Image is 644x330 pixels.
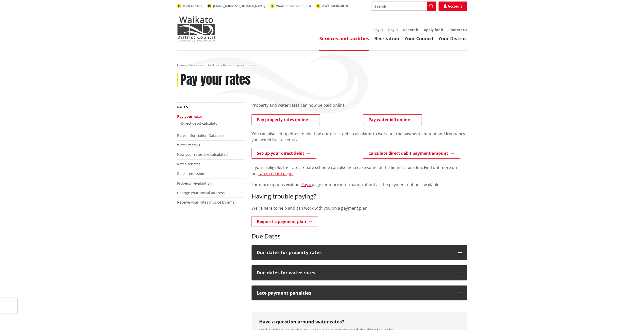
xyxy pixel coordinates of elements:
a: Pay it [301,182,312,187]
a: Calculate direct debit payment amount [363,148,460,159]
h3: Late payment penalties [257,291,453,296]
a: WaikatoDistrictCouncil [270,4,311,8]
div: Property and water rates can now be paid online. [252,102,467,114]
a: Pay property rates online [252,114,320,125]
p: You can also set-up direct debit. Use our direct debit calculator to work out the payment amount ... [252,131,467,143]
h3: Due Dates [252,233,467,240]
h3: Having trouble paying? [252,193,467,200]
a: Services and facilities [189,63,220,67]
a: Contact us [448,27,467,32]
span: 0800 492 452 [183,4,202,8]
a: Direct debit calculator [181,121,219,126]
a: Request a payment plan [252,216,318,227]
a: Rates rebates [177,162,200,166]
p: If you’re eligible, the rates rebate scheme can also help ease some of the financial burden. Find... [252,164,467,177]
button: Late payment penalties [252,285,467,301]
a: Receive your rates invoice by email [177,200,237,205]
input: Search input [371,2,436,11]
a: Rates [223,63,231,67]
a: Report it [403,27,419,32]
a: Rates Information Database [177,133,224,138]
a: Your District [438,35,467,41]
span: WaikatoDistrictCouncil [276,4,311,8]
p: We're here to help and can work with you on a payment plan. [252,205,467,211]
span: [EMAIL_ADDRESS][DOMAIN_NAME] [213,4,265,8]
a: Water meters [177,143,200,147]
a: Pay your rates [177,114,202,119]
a: Recreation [374,35,399,41]
a: Rates remission [177,171,204,176]
a: Change your postal address [177,190,225,195]
a: rates rebate page. [258,171,293,176]
a: Your Council [404,35,433,41]
button: Due dates for property rates [252,245,467,260]
a: Rates [177,104,188,109]
a: How your rates are calculated [177,152,228,157]
a: @WaikatoDistrict [316,4,348,8]
a: Pay it [388,27,398,32]
button: Due dates for water rates [252,265,467,280]
a: 0800 492 452 [177,4,202,8]
h3: Have a question around water rates? [259,319,460,325]
nav: breadcrumb [177,63,467,68]
p: For more options visit our page for more information about all the payment options available. [252,182,467,188]
a: Set-up your direct debit [252,148,316,159]
a: Services and facilities [319,35,369,41]
a: [EMAIL_ADDRESS][DOMAIN_NAME] [207,4,265,8]
h3: Due dates for water rates [257,270,453,275]
a: Say it [373,27,383,32]
a: Account [439,2,467,11]
h3: Due dates for property rates [257,250,453,255]
h1: Pay your rates [180,73,251,87]
a: Property revaluation [177,181,212,186]
span: Pay your rates [235,63,255,67]
img: Waikato District Council - Te Kaunihera aa Takiwaa o Waikato [177,16,215,41]
span: @WaikatoDistrict [322,4,348,8]
a: Home [177,63,186,67]
a: Pay water bill online [363,114,422,125]
a: Apply for it [424,27,443,32]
